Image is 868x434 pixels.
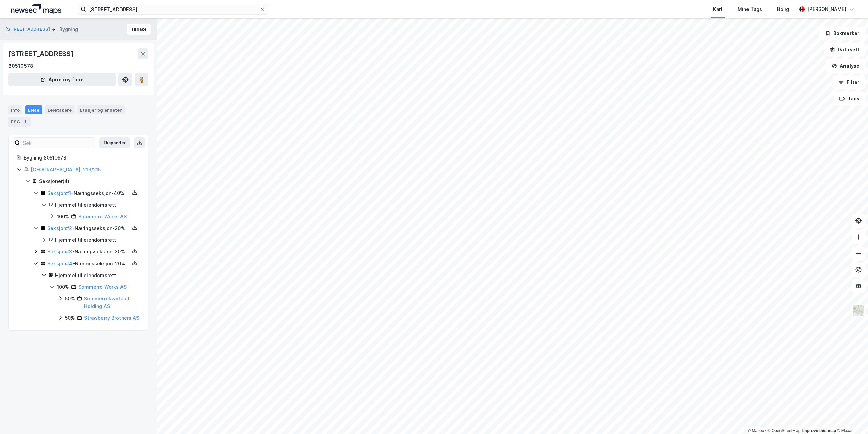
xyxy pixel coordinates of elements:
[39,177,140,185] div: Seksjoner ( 4 )
[25,105,42,114] div: Eiere
[47,249,72,254] a: Seksjon#3
[31,167,101,172] a: [GEOGRAPHIC_DATA], 213/215
[8,117,31,127] div: ESG
[47,225,72,231] a: Seksjon#2
[47,261,73,266] a: Seksjon#4
[777,5,789,13] div: Bolig
[834,401,868,434] iframe: Chat Widget
[80,107,122,113] div: Etasjer og enheter
[86,4,260,14] input: Søk på adresse, matrikkel, gårdeiere, leietakere eller personer
[738,5,762,13] div: Mine Tags
[84,315,139,321] a: Strawberry Brothers AS
[852,304,865,317] img: Z
[59,25,78,33] div: Bygning
[11,4,61,14] img: logo.a4113a55bc3d86da70a041830d287a7e.svg
[47,260,130,268] div: - Næringsseksjon - 20%
[748,428,766,433] a: Mapbox
[824,43,865,56] button: Datasett
[55,201,140,209] div: Hjemmel til eiendomsrett
[833,76,865,89] button: Filter
[21,118,28,125] div: 1
[713,5,723,13] div: Kart
[802,428,836,433] a: Improve this map
[826,59,865,73] button: Analyse
[8,62,33,70] div: 80510578
[47,189,130,197] div: - Næringsseksjon - 40%
[768,428,801,433] a: OpenStreetMap
[23,154,140,162] div: Bygning 80510578
[20,138,95,148] input: Søk
[8,73,116,86] button: Åpne i ny fane
[57,283,69,291] div: 100%
[65,314,75,322] div: 50%
[78,284,127,290] a: Sommerro Works AS
[84,296,130,310] a: Sommerrokvartalet Holding AS
[45,105,75,114] div: Leietakere
[57,213,69,221] div: 100%
[807,5,846,13] div: [PERSON_NAME]
[47,248,130,256] div: - Næringsseksjon - 20%
[55,236,140,244] div: Hjemmel til eiendomsrett
[65,295,75,303] div: 50%
[819,27,865,40] button: Bokmerker
[99,137,130,148] button: Ekspander
[47,224,130,232] div: - Næringsseksjon - 20%
[5,26,51,33] button: [STREET_ADDRESS]
[78,214,127,219] a: Sommerro Works AS
[8,48,75,59] div: [STREET_ADDRESS]
[47,190,71,196] a: Seksjon#1
[8,105,22,114] div: Info
[834,92,865,105] button: Tags
[55,271,140,280] div: Hjemmel til eiendomsrett
[127,24,151,35] button: Tilbake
